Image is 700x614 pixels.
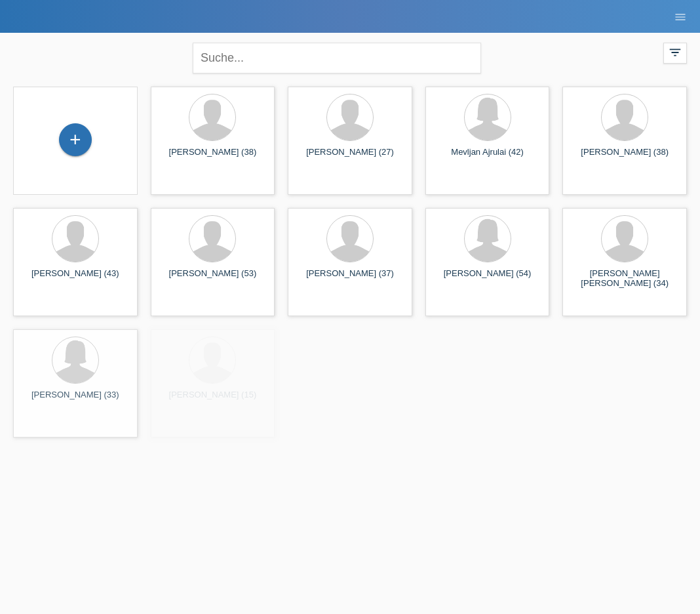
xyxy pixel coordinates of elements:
[573,268,676,289] div: [PERSON_NAME] [PERSON_NAME] (34)
[668,45,682,60] i: filter_list
[667,12,693,20] a: menu
[573,147,676,168] div: [PERSON_NAME] (38)
[193,43,481,73] input: Suche...
[436,268,539,289] div: [PERSON_NAME] (54)
[161,390,265,411] div: [PERSON_NAME] (15)
[436,147,539,168] div: Mevljan Ajrulai (42)
[161,268,265,289] div: [PERSON_NAME] (53)
[161,147,265,168] div: [PERSON_NAME] (38)
[298,147,402,168] div: [PERSON_NAME] (27)
[60,129,91,151] div: Kund*in hinzufügen
[24,390,127,411] div: [PERSON_NAME] (33)
[24,268,127,289] div: [PERSON_NAME] (43)
[298,268,402,289] div: [PERSON_NAME] (37)
[674,10,687,24] i: menu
